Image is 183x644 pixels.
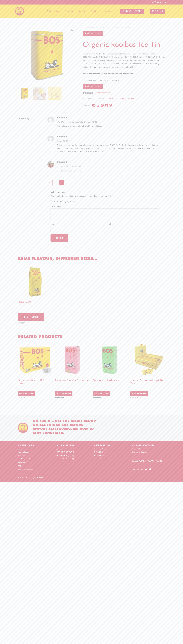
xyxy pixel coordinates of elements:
[94,451,105,453] a: Refund Policy
[93,391,110,396] a: BUY IN STORE
[18,313,44,321] a: BUY IN STORE
[94,92,96,94] span: 8
[56,458,74,460] a: [GEOGRAPHIC_DATA]
[18,264,53,299] img: BOSpresso®
[57,165,60,168] strong: Len
[55,391,72,396] a: BUY IN STORE
[147,5,168,18] a: STOCK US
[18,377,53,388] h2: Organic Rooibos Tea 100 Tea Bags
[18,391,35,396] a: BUY IN STORE
[18,458,35,460] a: The Magic of Rooibos
[128,97,134,100] span: Tag:
[18,299,53,309] h2: BOSpresso®
[83,26,165,29] nav: Breadcrumb
[15,476,92,480] div: BOS Brands Copyright © 2025
[132,460,162,462] a: [EMAIL_ADDRESS][DOMAIN_NAME]
[48,87,61,100] img: hot-tea-2-copy
[18,423,28,433] img: BOS Ice Tea
[83,26,88,28] a: Home
[18,264,53,311] a: BOSpresso®
[18,451,29,453] a: Product Range
[18,468,33,470] a: Cocktails & recipes
[163,1,166,3] a: Search button
[56,444,89,447] h2: GLOBAL STORES
[18,454,25,456] a: About Us
[83,52,165,69] p: Home is where the heart is. For rooibos that means the spectacular wilderness of the [PERSON_NAME...
[33,87,46,100] img: hot-tea-1
[105,7,112,15] span: Regions
[18,448,22,450] a: Shop
[18,447,51,471] nav: HELPFUL LINKS
[55,342,90,389] a: Strawberry & Vanilla Rooibos Tea
[47,180,52,185] a: ←
[56,447,89,461] nav: GLOBAL STORES
[96,97,125,100] span: Categories: ,
[103,5,117,18] a: Regions
[122,97,125,99] a: Tins
[83,40,165,49] h1: Organic Rooibos Tea Tin
[132,448,141,450] a: Contact Us
[105,103,108,107] div: Share on facebook
[93,342,128,389] a: Apple & Mint Rooibos Tea
[51,188,65,194] span: Add a review
[18,334,165,339] h2: Related products
[83,79,165,82] p: 1 x BOS tin with a refill box of 40 tea bags
[100,103,104,107] div: Share on pinterest
[94,454,104,456] a: Privacy Policy
[18,461,28,463] a: Make It BOS
[77,166,83,168] time: [DATE]
[70,201,72,203] a: 3 of 5 stars
[117,5,147,18] a: Find Us in Store
[86,97,93,99] span: OR125T
[94,444,127,447] h2: OUR POLICIES
[72,201,75,203] a: 4 of 5 stars
[83,72,133,75] strong: Please note that our product assortments vary per country.
[88,5,103,18] a: Contact Us
[94,458,107,460] a: Terms of Service
[57,144,159,153] p: The tea is incredibly delicious when used with hot water, and [DATE] I’m finally finding out how ...
[130,391,148,396] a: BUY IN STORE
[109,103,113,107] div: Share on twitter
[67,201,69,203] a: 2 of 5 stars
[57,120,75,123] strong: [PERSON_NAME]
[88,26,105,28] a: Organic Rooibos Tea
[96,103,100,107] div: Share on whatsapp
[33,419,97,435] h2: Go for it – get the inside scoop on all things BOS before anyone else! Subscribe now to stay conn...
[131,97,134,99] a: Tea
[56,451,74,453] a: [GEOGRAPHIC_DATA]
[57,169,159,173] p: Good quality and very tasty.
[83,97,93,100] span: SKU:
[18,444,51,447] h2: HELPFUL LINKS
[56,454,74,456] a: [GEOGRAPHIC_DATA]
[83,31,103,36] button: Find in Store
[75,120,91,123] em: (verified owner)
[18,256,165,261] h2: Same flavour, different sizes…
[120,9,144,14] span: Find Us in Store
[18,87,31,100] img: BOS_tea-bag-tin-copy-1
[87,195,111,197] span: Required fields are marked
[92,103,96,107] div: Share on email
[55,397,64,405] span: Rated out of 5
[75,5,88,18] a: More
[51,205,64,208] label: Your review
[44,5,62,18] a: Product Range
[91,121,98,123] time: [DATE]
[62,140,69,142] time: [DATE]
[55,342,90,377] img: Bos Strawberry & vanilla
[51,195,86,197] span: Your email address will not be published.
[93,377,128,388] h2: Apple & Mint Rooibos Tea
[75,201,78,203] a: 5 of 5 stars
[56,448,62,450] a: Europe
[93,397,102,405] span: Rated out of 5
[51,200,64,203] label: Your rating
[18,464,21,467] a: Blog
[59,180,64,185] span: Page 2
[70,28,75,32] a: View full-screen image gallery
[61,165,76,168] em: (verified owner)
[130,377,165,388] h2: Organic Rooibos Tea Hospitality Pack
[53,180,58,185] a: Page 1
[55,377,90,388] h2: Strawberry & Vanilla Rooibos Tea
[18,116,44,122] a: Reviews (8)
[57,124,159,128] p: Also delicious. Smooth naturally slightly sweet taste.
[57,116,67,123] span: Rated out of 5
